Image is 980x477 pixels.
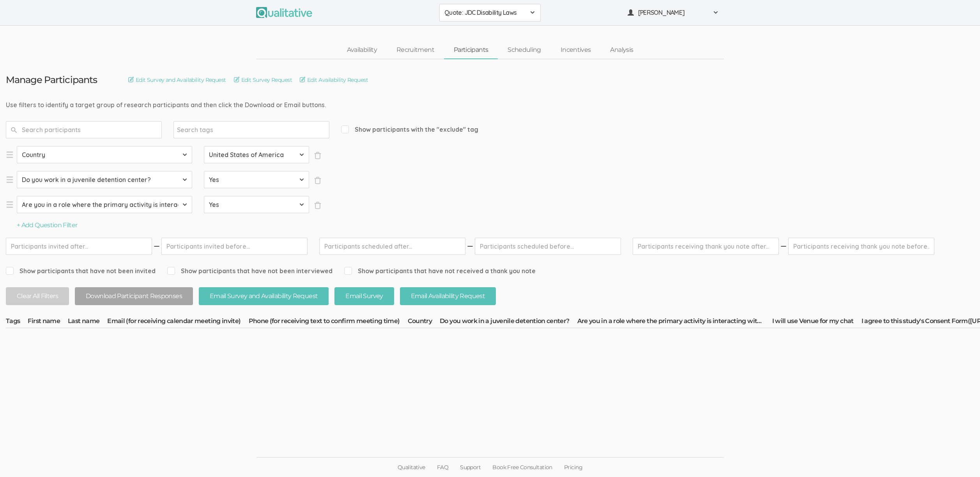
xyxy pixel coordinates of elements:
th: First name [28,317,68,328]
a: Pricing [558,458,588,477]
th: Are you in a role where the primary activity is interacting with detained/incarcerated juveniles? [577,317,772,328]
span: Show participants that have not received a thank you note [344,267,536,276]
th: Do you work in a juvenile detention center? [440,317,577,328]
th: Tags [6,317,28,328]
a: Edit Availability Request [300,76,368,84]
a: Incentives [551,42,601,58]
img: dash.svg [466,238,474,255]
img: dash.svg [780,238,787,255]
a: Scheduling [498,42,551,58]
span: [PERSON_NAME] [638,8,708,17]
a: Edit Survey Request [234,76,292,84]
input: Participants receiving thank you note after... [633,238,779,255]
a: FAQ [431,458,454,477]
input: Participants invited before... [161,238,308,255]
span: × [314,177,322,184]
input: Search tags [177,125,226,135]
button: Quote: JDC Disability Laws [439,4,541,21]
a: Book Free Consultation [486,458,558,477]
span: Show participants with the "exclude" tag [341,125,478,134]
input: Search participants [6,121,162,138]
iframe: Chat Widget [941,440,980,477]
a: Edit Survey and Availability Request [128,76,226,84]
span: Show participants that have not been interviewed [167,267,333,276]
input: Participants invited after... [6,238,152,255]
th: I will use Venue for my chat [772,317,861,328]
a: Support [454,458,486,477]
a: Qualitative [392,458,431,477]
button: [PERSON_NAME] [623,4,724,21]
th: Last name [68,317,107,328]
button: Email Survey [334,287,394,306]
button: Email Availability Request [400,287,496,306]
a: Participants [444,42,498,58]
span: Show participants that have not been invited [6,267,156,276]
input: Participants scheduled after... [319,238,465,255]
span: × [314,152,322,159]
span: Quote: JDC Disability Laws [444,8,525,17]
button: Email Survey and Availability Request [199,287,329,306]
th: Email (for receiving calendar meeting invite) [107,317,248,328]
button: Download Participant Responses [75,287,193,306]
a: Recruitment [387,42,444,58]
img: Qualitative [256,7,312,18]
th: Phone (for receiving text to confirm meeting time) [249,317,408,328]
button: + Add Question Filter [17,221,78,230]
input: Participants scheduled before... [475,238,621,255]
input: Participants receiving thank you note before... [788,238,934,255]
span: × [314,201,322,209]
button: Clear All Filters [6,287,69,306]
a: Availability [337,42,387,58]
h3: Manage Participants [6,75,97,85]
img: dash.svg [153,238,161,255]
th: Country [408,317,440,328]
a: Analysis [600,42,643,58]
